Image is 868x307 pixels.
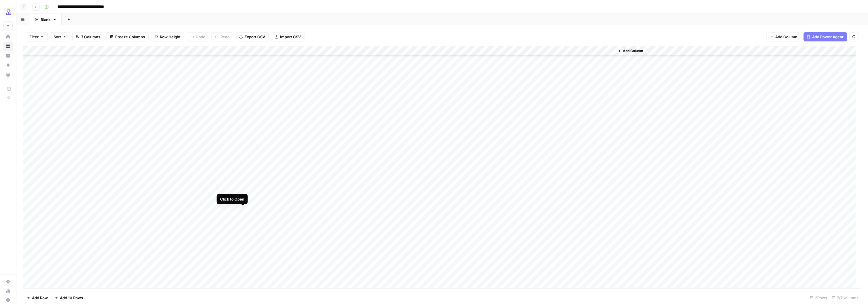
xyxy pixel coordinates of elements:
[3,61,13,70] a: Opportunities
[29,34,39,40] span: Filter
[623,48,643,54] span: Add Column
[767,32,801,41] button: Add Column
[106,32,149,41] button: Freeze Columns
[808,293,830,302] div: 3 Rows
[3,7,14,17] img: AirOps Growth Logo
[3,5,13,19] button: Workspace: AirOps Growth
[32,295,48,301] span: Add Row
[220,196,244,202] div: Click to Open
[271,32,305,41] button: Import CSV
[3,286,13,295] a: Usage
[29,14,62,25] a: Blank
[160,34,181,40] span: Row Height
[812,34,844,40] span: Add Power Agent
[3,42,13,51] a: Browse
[3,70,13,79] a: Your Data
[187,32,209,41] button: Undo
[3,277,13,286] a: Settings
[60,295,83,301] span: Add 10 Rows
[3,295,13,305] button: Help + Support
[245,34,265,40] span: Export CSV
[26,32,48,41] button: Filter
[115,34,145,40] span: Freeze Columns
[830,293,861,302] div: 7/7 Columns
[280,34,301,40] span: Import CSV
[151,32,184,41] button: Row Height
[236,32,269,41] button: Export CSV
[50,32,70,41] button: Sort
[54,34,61,40] span: Sort
[51,293,86,302] button: Add 10 Rows
[196,34,205,40] span: Undo
[3,32,13,41] a: Home
[41,17,50,22] div: Blank
[23,293,51,302] button: Add Row
[81,34,100,40] span: 7 Columns
[3,51,13,60] a: Insights
[211,32,233,41] button: Redo
[616,47,646,55] button: Add Column
[220,34,230,40] span: Redo
[776,34,798,40] span: Add Column
[804,32,847,41] button: Add Power Agent
[72,32,104,41] button: 7 Columns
